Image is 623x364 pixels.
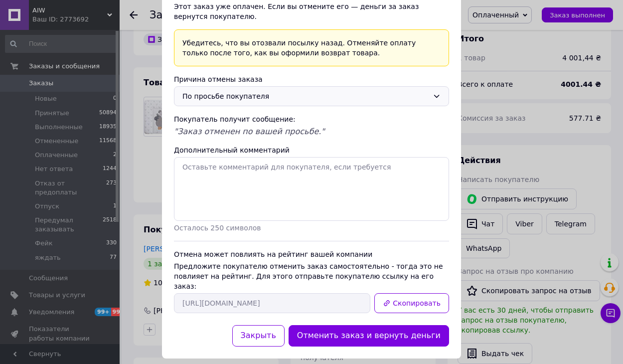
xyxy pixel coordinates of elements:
[289,325,449,347] button: Отменить заказ и вернуть деньги
[174,1,449,21] div: Этот заказ уже оплачен. Если вы отмените его — деньги за заказ вернутся покупателю.
[182,91,429,102] div: По просьбе покупателя
[174,146,290,154] label: Дополнительный комментарий
[174,29,449,66] div: Убедитесь, что вы отозвали посылку назад. Отменяйте оплату только после того, как вы оформили воз...
[374,293,449,313] button: Скопировать
[232,325,285,347] button: Закрыть
[174,114,449,124] div: Покупатель получит сообщение:
[174,127,325,136] span: "Заказ отменен по вашей просьбе."
[174,261,449,291] div: Предложите покупателю отменить заказ самостоятельно - тогда это не повлияет на рейтинг. Для этого...
[174,224,261,232] span: Осталось 250 символов
[174,249,449,259] div: Отмена может повлиять на рейтинг вашей компании
[174,74,449,84] div: Причина отмены заказа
